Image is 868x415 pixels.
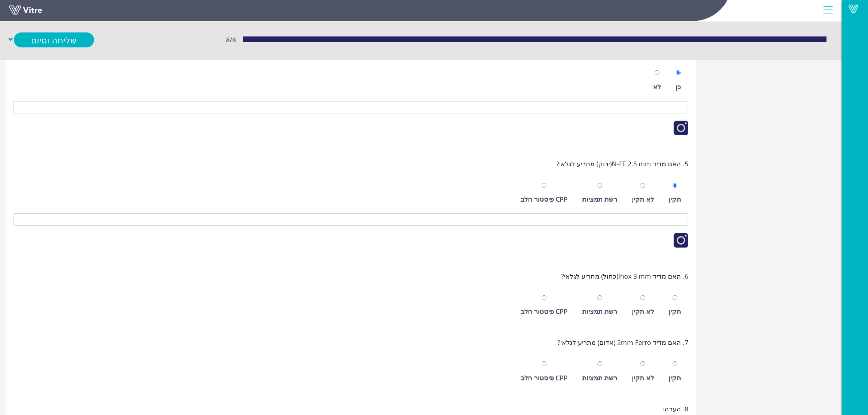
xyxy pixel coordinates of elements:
[676,82,681,92] div: כן
[521,194,568,204] div: CPP פיסטור חלב
[669,373,681,383] div: תקין
[653,82,661,92] div: לא
[7,32,14,47] span: caret-down
[561,271,688,281] span: 6. האם מדיד Inox 3 mm(כחול) מתריע לגלאי?
[632,306,654,317] div: לא תקין
[557,337,688,348] span: 7. האם מדיד 2mm Ferro (אדום) מתריע לגלאי?
[632,373,654,383] div: לא תקין
[14,32,94,47] a: שליחה וסיום
[226,35,236,45] span: 8 / 8
[669,306,681,317] div: תקין
[582,194,617,204] div: רשת תמציות
[669,194,681,204] div: תקין
[582,306,617,317] div: רשת תמציות
[521,306,568,317] div: CPP פיסטור חלב
[521,373,568,383] div: CPP פיסטור חלב
[556,159,688,169] span: 5. האם מדיד N-FE 2.5 mm(ירוק) מתריע לגלאי?
[582,373,617,383] div: רשת תמציות
[632,194,654,204] div: לא תקין
[663,404,688,414] span: 8. הערה:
